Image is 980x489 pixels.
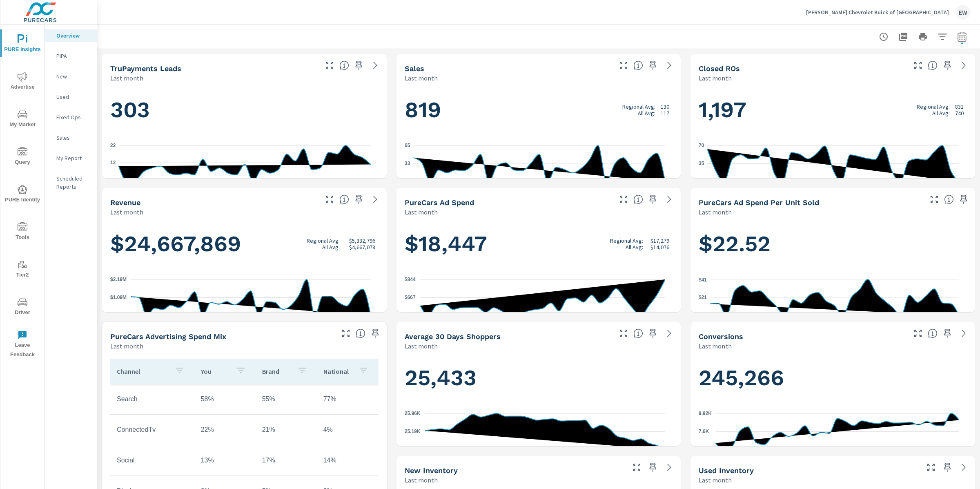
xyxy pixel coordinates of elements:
[699,410,712,416] text: 9.92K
[45,50,97,62] div: PIPA
[699,142,704,148] text: 70
[194,389,256,409] td: 58%
[56,154,90,162] p: My Report
[911,327,924,340] button: Make Fullscreen
[405,207,438,217] p: Last month
[699,161,704,166] text: 35
[915,29,931,45] button: Print Report
[117,367,168,375] p: Channel
[941,59,954,72] span: Save this to your personalized report
[663,461,676,474] a: See more details in report
[699,466,754,475] h5: Used Inventory
[323,193,336,206] button: Make Fullscreen
[405,230,673,258] h1: $18,447
[45,152,97,164] div: My Report
[957,327,970,340] a: See more details in report
[110,142,116,148] text: 22
[663,193,676,206] a: See more details in report
[110,64,181,73] h5: truPayments Leads
[405,198,474,207] h5: PureCars Ad Spend
[661,110,669,116] p: 117
[256,450,317,471] td: 17%
[110,420,194,440] td: ConnectedTv
[941,461,954,474] span: Save this to your personalized report
[895,29,911,45] button: "Export Report to PDF"
[110,450,194,471] td: Social
[405,73,438,83] p: Last month
[369,327,382,340] span: Save this to your personalized report
[633,194,643,204] span: Total cost of media for all PureCars channels for the selected dealership group over the selected...
[932,110,950,116] p: All Avg:
[110,389,194,409] td: Search
[928,60,938,70] span: Number of Repair Orders Closed by the selected dealership group over the selected time range. [So...
[610,237,643,244] p: Regional Avg:
[45,29,97,42] div: Overview
[699,364,967,392] h1: 245,266
[617,193,630,206] button: Make Fullscreen
[45,70,97,83] div: New
[201,367,229,375] p: You
[256,420,317,440] td: 21%
[699,429,709,434] text: 7.6K
[3,72,42,92] span: Advertise
[110,332,226,341] h5: PureCars Advertising Spend Mix
[911,59,924,72] button: Make Fullscreen
[339,60,349,70] span: The number of truPayments leads.
[56,93,90,101] p: Used
[349,237,375,244] p: $5,332,796
[307,237,340,244] p: Regional Avg:
[110,198,140,207] h5: Revenue
[349,244,375,250] p: $4,667,078
[56,72,90,80] p: New
[646,327,659,340] span: Save this to your personalized report
[339,327,352,340] button: Make Fullscreen
[56,31,90,40] p: Overview
[944,194,954,204] span: Average cost of advertising per each vehicle sold at the dealer over the selected date range. The...
[3,260,42,280] span: Tier2
[405,96,673,124] h1: 819
[405,276,416,282] text: $844
[955,103,964,110] p: 831
[617,59,630,72] button: Make Fullscreen
[699,475,732,485] p: Last month
[405,429,421,434] text: 25.19K
[256,389,317,409] td: 55%
[110,96,379,124] h1: 303
[917,103,950,110] p: Regional Avg:
[405,142,410,148] text: 65
[405,475,438,485] p: Last month
[323,59,336,72] button: Make Fullscreen
[663,59,676,72] a: See more details in report
[405,160,410,166] text: 33
[3,297,42,317] span: Driver
[955,5,970,20] div: EW
[405,364,673,392] h1: 25,433
[405,341,438,351] p: Last month
[339,194,349,204] span: Total sales revenue over the selected date range. [Source: This data is sourced from the dealer’s...
[56,174,90,191] p: Scheduled Reports
[699,64,740,73] h5: Closed ROs
[661,103,669,110] p: 130
[405,410,421,416] text: 25.96K
[3,330,42,359] span: Leave Feedback
[699,198,819,207] h5: PureCars Ad Spend Per Unit Sold
[45,111,97,123] div: Fixed Ops
[352,59,365,72] span: Save this to your personalized report
[322,244,340,250] p: All Avg:
[928,193,941,206] button: Make Fullscreen
[955,110,964,116] p: 740
[110,341,143,351] p: Last month
[317,450,378,471] td: 14%
[317,420,378,440] td: 4%
[405,295,416,300] text: $667
[617,327,630,340] button: Make Fullscreen
[3,185,42,205] span: PURE Identity
[110,73,143,83] p: Last month
[630,461,643,474] button: Make Fullscreen
[638,110,655,116] p: All Avg:
[646,461,659,474] span: Save this to your personalized report
[110,230,379,258] h1: $24,667,869
[699,73,732,83] p: Last month
[957,461,970,474] a: See more details in report
[56,52,90,60] p: PIPA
